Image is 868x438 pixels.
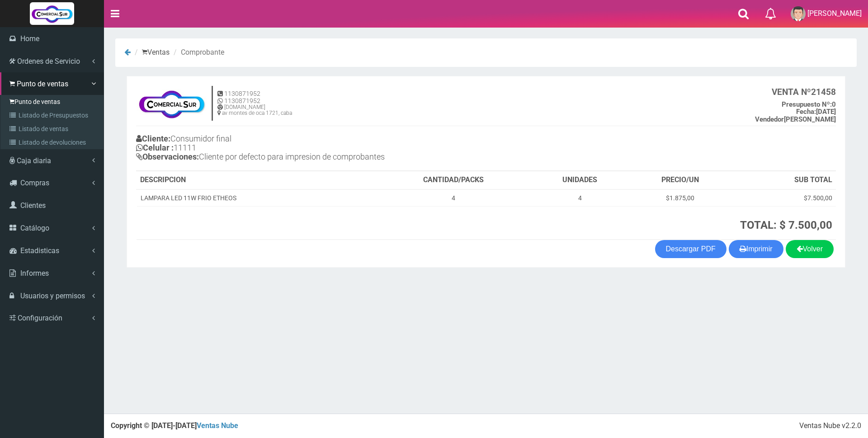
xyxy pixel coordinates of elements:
li: Ventas [132,47,170,58]
b: [PERSON_NAME] [755,115,836,123]
span: Estadisticas [20,246,59,255]
a: Listado de ventas [3,122,104,136]
div: Ventas Nube v2.2.0 [799,421,861,431]
li: Comprobante [171,47,224,58]
b: Celular : [136,143,174,152]
strong: TOTAL: $ 7.500,00 [740,219,832,231]
img: User Image [791,6,806,21]
b: Observaciones: [136,152,199,161]
td: 4 [375,189,532,207]
a: Ventas Nube [197,421,238,430]
b: Cliente: [136,134,170,143]
td: LAMPARA LED 11W FRIO ETHEOS [137,189,375,207]
th: CANTIDAD/PACKS [375,171,532,189]
span: Configuración [18,314,62,322]
span: Usuarios y permisos [20,292,85,300]
span: [PERSON_NAME] [807,9,862,18]
td: $1.875,00 [628,189,731,207]
button: Imprimir [729,240,783,258]
img: Logo grande [30,2,74,25]
strong: Fecha: [796,108,816,116]
th: SUB TOTAL [731,171,836,189]
span: Clientes [20,201,46,210]
th: UNIDADES [532,171,628,189]
a: Descargar PDF [655,240,726,258]
strong: VENTA Nº [772,87,811,97]
strong: Copyright © [DATE]-[DATE] [111,421,238,430]
a: Punto de ventas [3,95,104,108]
strong: Presupuesto Nº: [782,100,832,108]
h6: [DOMAIN_NAME] av montes de oca 1721, caba [217,104,292,116]
th: DESCRIPCION [137,171,375,189]
b: [DATE] [796,108,836,116]
h5: 1130871952 1130871952 [217,90,292,104]
b: 21458 [772,87,836,97]
img: f695dc5f3a855ddc19300c990e0c55a2.jpg [136,85,207,122]
span: Caja diaria [17,156,51,165]
a: Listado de devoluciones [3,136,104,149]
span: Home [20,34,39,43]
a: Volver [786,240,834,258]
span: Punto de ventas [17,80,68,88]
a: Listado de Presupuestos [3,108,104,122]
strong: Vendedor [755,115,784,123]
span: Informes [20,269,49,278]
td: $7.500,00 [731,189,836,207]
span: Catálogo [20,224,49,232]
b: 0 [782,100,836,108]
span: Compras [20,179,49,187]
td: 4 [532,189,628,207]
th: PRECIO/UN [628,171,731,189]
span: Ordenes de Servicio [17,57,80,66]
h4: Consumidor final 11111 Cliente por defecto para impresion de comprobantes [136,132,486,165]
